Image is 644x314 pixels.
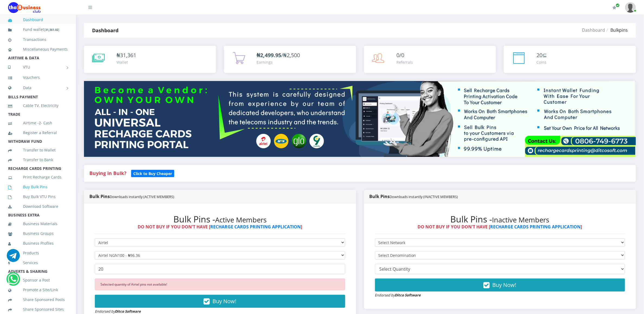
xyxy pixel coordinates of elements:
[8,60,68,74] a: VTU
[210,224,301,230] a: RECHARGE CARDS PRINTING APPLICATION
[8,43,68,56] a: Miscellaneous Payments
[8,71,68,84] a: Vouchers
[8,200,68,213] a: Download Software
[8,117,68,129] a: Airtime -2- Cash
[8,2,41,13] img: Logo
[8,284,68,296] a: Promote a Site/Link
[8,247,68,259] a: Products
[8,190,68,203] a: Buy Bulk VTU Pins
[95,279,345,290] div: Selected quantity of Airtel pins not available!
[536,59,547,65] div: Coins
[536,51,542,59] span: 20
[375,293,421,297] small: Endorsed by
[364,46,496,73] a: 0/0 Referrals
[138,224,302,230] strong: DO NOT BUY IF YOU DON'T HAVE [ ]
[8,181,68,193] a: Buy Bulk Pins
[45,28,58,32] b: 31,361.02
[625,2,636,13] img: User
[8,33,68,46] a: Transactions
[7,253,20,262] a: Chat for support
[605,27,628,33] li: Bulkpins
[116,59,136,65] div: Wallet
[8,257,68,269] a: Services
[215,215,267,225] small: Active Members
[44,28,59,32] small: [ ]
[212,297,236,305] span: Buy Now!
[397,59,413,65] div: Referrals
[8,293,68,306] a: Share Sponsored Posts
[8,154,68,166] a: Transfer to Bank
[131,170,174,176] a: Click to Buy Cheaper
[582,27,605,33] a: Dashboard
[493,281,516,289] span: Buy Now!
[120,51,136,59] span: 31,361
[612,5,616,10] i: Renew/Upgrade Subscription
[536,51,547,59] div: ⊆
[224,46,356,73] a: ₦2,499.95/₦2,500 Earnings
[492,215,549,225] small: Inactive Members
[8,171,68,183] a: Print Recharge Cards
[116,51,136,59] div: ₦
[375,279,625,292] button: Buy Now!
[8,218,68,230] a: Business Materials
[370,193,458,199] strong: Bulk Pins
[616,3,620,7] span: Renew/Upgrade Subscription
[84,81,636,157] img: multitenant_rcp.png
[89,193,174,199] strong: Bulk Pins
[8,127,68,139] a: Register a Referral
[257,51,300,59] span: /₦2,500
[133,171,172,176] b: Click to Buy Cheaper
[8,14,68,26] a: Dashboard
[95,295,345,308] button: Buy Now!
[95,309,141,314] small: Endorsed by
[8,237,68,250] a: Business Profiles
[89,170,126,176] strong: Buying in Bulk?
[8,274,68,286] a: Sponsor a Post
[84,46,216,73] a: ₦31,361 Wallet
[397,51,404,59] span: 0/0
[418,224,582,230] strong: DO NOT BUY IF YOU DON'T HAVE [ ]
[8,277,19,286] a: Chat for support
[110,194,174,199] small: Downloads instantly (ACTIVE MEMBERS)
[115,309,141,314] strong: Ditco Software
[8,227,68,240] a: Business Groups
[8,99,68,112] a: Cable TV, Electricity
[8,23,68,36] a: Fund wallet[31,361.02]
[257,59,300,65] div: Earnings
[490,224,581,230] a: RECHARGE CARDS PRINTING APPLICATION
[375,214,625,224] h2: Bulk Pins -
[390,194,458,199] small: Downloads instantly (INACTIVE MEMBERS)
[257,51,281,59] b: ₦2,499.95
[8,81,68,95] a: Data
[395,293,421,297] strong: Ditco Software
[8,144,68,156] a: Transfer to Wallet
[92,27,118,34] strong: Dashboard
[95,214,345,224] h2: Bulk Pins -
[95,264,345,274] input: Enter Quantity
